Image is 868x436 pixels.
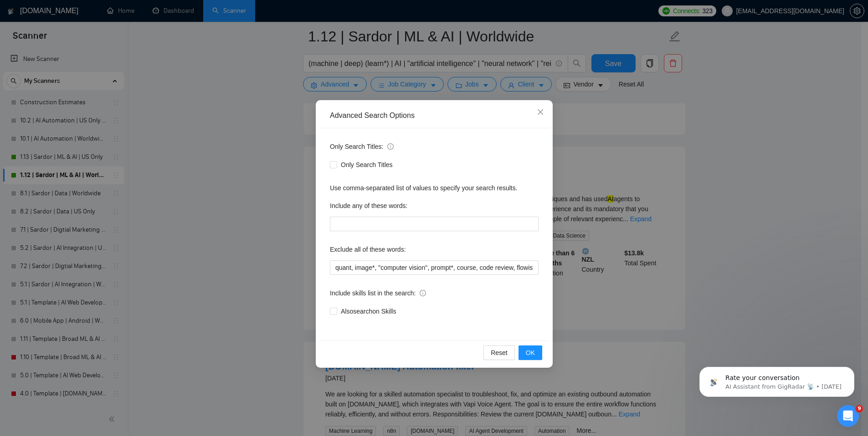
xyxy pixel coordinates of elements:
[837,405,859,427] iframe: Intercom live chat
[420,290,426,296] span: info-circle
[337,160,396,170] span: Only Search Titles
[337,306,400,316] span: Also search on Skills
[525,348,534,358] span: OK
[528,100,553,125] button: Close
[387,143,394,150] span: info-circle
[686,348,868,411] iframe: Intercom notifications message
[856,405,863,412] span: 9
[330,142,394,152] span: Only Search Titles:
[491,348,508,358] span: Reset
[330,198,407,213] label: Include any of these words:
[330,288,426,298] span: Include skills list in the search:
[537,108,544,116] span: close
[330,183,539,193] div: Use comma-separated list of values to specify your search results.
[330,242,406,257] label: Exclude all of these words:
[483,345,515,360] button: Reset
[518,345,542,360] button: OK
[330,111,539,121] div: Advanced Search Options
